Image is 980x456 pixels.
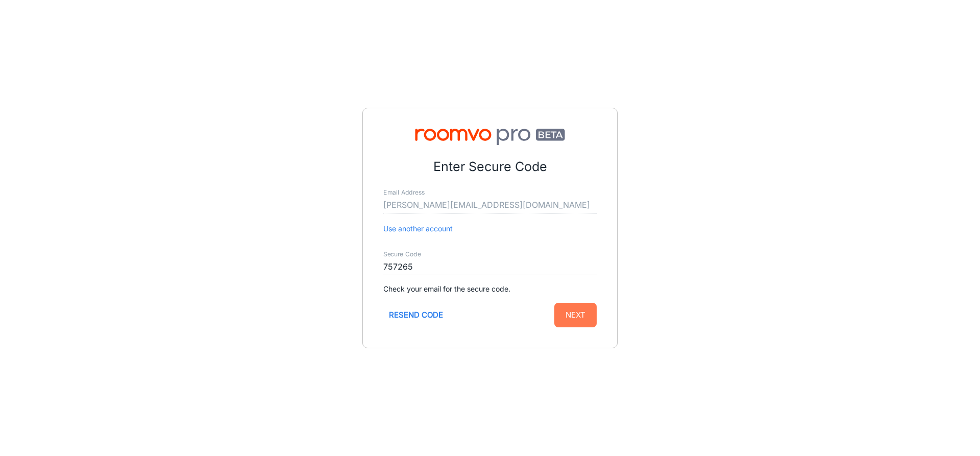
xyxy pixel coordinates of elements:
p: Enter Secure Code [383,157,597,177]
img: Roomvo PRO Beta [383,129,597,145]
p: Check your email for the secure code. [383,283,597,295]
input: myname@example.com [383,197,597,213]
input: Enter secure code [383,259,597,275]
label: Email Address [383,188,425,197]
label: Secure Code [383,250,421,259]
button: Resend code [383,303,449,327]
button: Next [554,303,597,327]
button: Use another account [383,223,453,234]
